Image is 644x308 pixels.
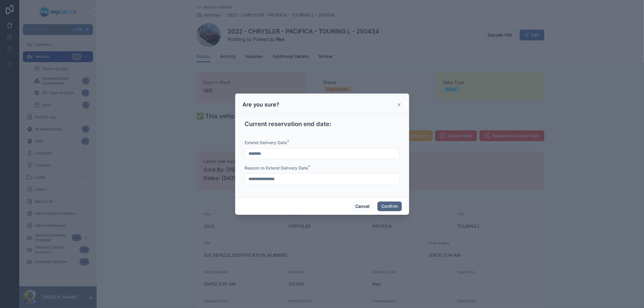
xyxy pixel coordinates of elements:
[351,202,374,211] button: Cancel
[245,140,287,145] span: Extend Delivery Date
[243,101,280,108] h3: Are you sure?
[245,120,332,129] h2: Current reservation end date:
[245,165,308,170] span: Reason to Extend Delivery Date
[377,202,402,211] button: Confirm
